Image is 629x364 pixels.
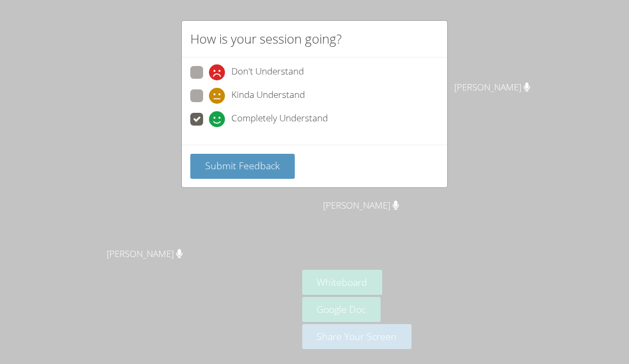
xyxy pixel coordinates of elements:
[231,88,305,104] span: Kinda Understand
[190,29,342,48] h2: How is your session going?
[205,159,280,172] span: Submit Feedback
[231,64,304,80] span: Don't Understand
[190,154,295,179] button: Submit Feedback
[231,111,328,127] span: Completely Understand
